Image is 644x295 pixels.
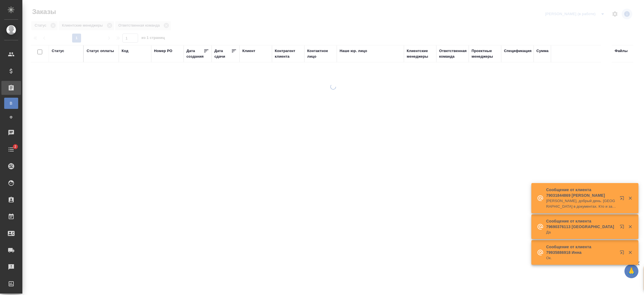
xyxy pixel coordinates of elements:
[340,48,367,54] div: Наше юр. лицо
[154,48,172,54] div: Номер PO
[7,114,15,120] span: Ф
[616,221,630,235] button: Открыть в новой вкладке
[214,48,231,59] div: Дата сдачи
[4,112,18,123] a: Ф
[1,142,21,156] a: 2
[307,48,334,59] div: Контактное лицо
[546,187,616,198] p: Сообщение от клиента 79031844869 [PERSON_NAME]
[546,244,616,255] p: Сообщение от клиента 79935886918 Инна
[242,48,255,54] div: Клиент
[624,250,636,255] button: Закрыть
[616,193,630,206] button: Открыть в новой вкладке
[87,48,114,54] div: Статус оплаты
[4,98,18,109] a: В
[275,48,302,59] div: Контрагент клиента
[546,218,616,230] p: Сообщение от клиента 79690376113 [GEOGRAPHIC_DATA]
[472,48,498,59] div: Проектные менеджеры
[546,230,616,235] p: Да
[624,224,636,229] button: Закрыть
[546,198,616,209] p: [PERSON_NAME], добрый день. [GEOGRAPHIC_DATA] в документах. Кто и за чей счет будет переделывать?
[7,100,15,106] span: В
[186,48,203,59] div: Дата создания
[615,48,628,54] div: Файлы
[11,144,20,149] span: 2
[546,255,616,261] p: Ок.
[52,48,64,54] div: Статус
[624,196,636,201] button: Закрыть
[122,48,128,54] div: Код
[536,48,548,54] div: Сумма
[616,247,630,260] button: Открыть в новой вкладке
[504,48,532,54] div: Спецификация
[407,48,434,59] div: Клиентские менеджеры
[439,48,467,59] div: Ответственная команда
